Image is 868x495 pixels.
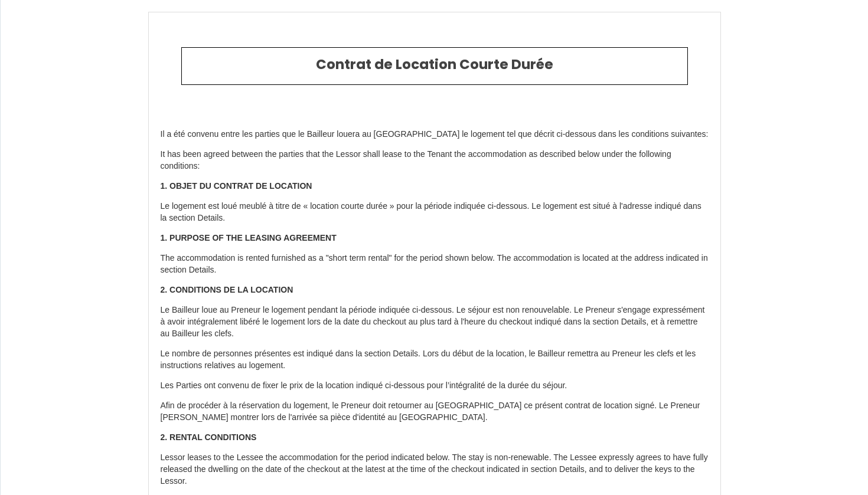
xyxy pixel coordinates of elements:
[161,149,709,172] p: It has been agreed between the parties that the Lessor shall lease to the Tenant the accommodatio...
[161,129,709,140] p: Il a été convenu entre les parties que le Bailleur louera au [GEOGRAPHIC_DATA] le logement tel qu...
[161,233,337,242] strong: 1. PURPOSE OF THE LEASING AGREEMENT
[161,285,293,294] strong: 2. CONDITIONS DE LA LOCATION
[161,304,709,340] p: Le Bailleur loue au Preneur le logement pendant la période indiquée ci-dessous. Le séjour est non...
[161,452,709,487] p: Lessor leases to the Lessee the accommodation for the period indicated below. The stay is non-ren...
[161,400,709,424] p: Afin de procéder à la réservation du logement, le Preneur doit retourner au [GEOGRAPHIC_DATA] ce ...
[161,201,709,224] p: Le logement est loué meublé à titre de « location courte durée » pour la période indiquée ci-dess...
[161,253,709,276] p: The accommodation is rented furnished as a "short term rental" for the period shown below. The ac...
[161,181,312,191] strong: 1. OBJET DU CONTRAT DE LOCATION
[191,57,678,73] h2: Contrat de Location Courte Durée
[161,432,257,442] strong: 2. RENTAL CONDITIONS
[161,348,709,372] p: Le nombre de personnes présentes est indiqué dans la section Details. Lors du début de la locatio...
[161,380,709,392] p: Les Parties ont convenu de fixer le prix de la location indiqué ci-dessous pour l’intégralité de ...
